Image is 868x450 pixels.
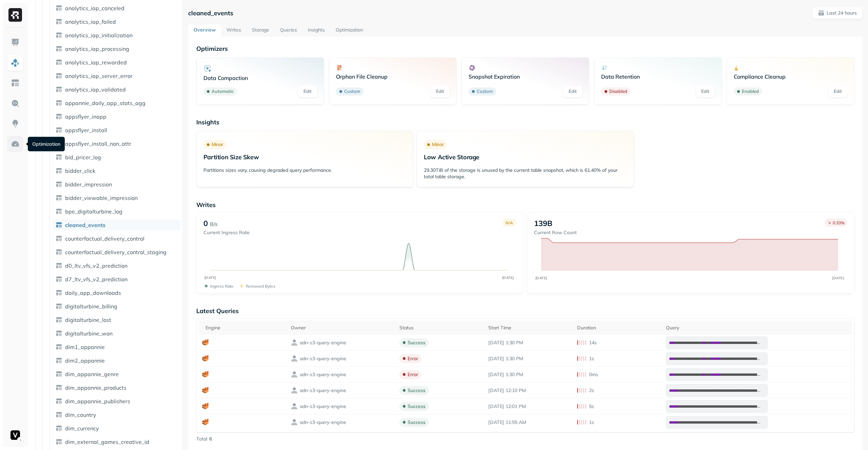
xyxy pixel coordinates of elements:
a: Writes [221,24,246,37]
span: analytics_iap_processing [65,45,129,52]
div: Start Time [488,325,570,331]
a: Edit [828,85,847,98]
span: digitalturbine_billing [65,303,117,310]
a: dim_external_games_creative_id [53,436,181,447]
img: Dashboard [11,38,20,47]
p: Sep 18, 2025 1:30 PM [488,355,570,362]
span: analytics_iap_initialization [65,32,133,39]
p: adn-s3-query-engine [300,355,346,362]
img: Asset Explorer [11,79,20,87]
p: success [408,403,426,410]
p: Latest Queries [196,307,854,315]
a: dim2_appannie [53,355,181,366]
div: Optimization [28,137,65,151]
p: Low Active Storage [424,153,627,161]
a: d7_ltv_vfs_v2_prediction [53,274,181,285]
a: analytics_iap_failed [53,16,181,27]
img: table [56,411,62,418]
tspan: [DATE] [204,275,216,280]
p: 0.33 % [833,220,845,225]
img: table [56,235,62,242]
span: appsflyer_install_non_attr [65,140,131,147]
p: Sep 18, 2025 12:01 PM [488,403,570,410]
img: table [56,371,62,377]
p: success [408,340,426,346]
img: table [56,127,62,134]
img: table [56,316,62,323]
a: dim_appannie_products [53,382,181,393]
span: bid_pricer_log [65,154,101,161]
span: bpe_digitalturbine_log [65,208,122,215]
img: table [56,5,62,12]
p: Automatic [212,88,234,95]
div: Query [666,325,849,331]
span: dim_currency [65,425,99,432]
a: Edit [696,85,715,98]
span: dim_external_games_creative_id [65,438,149,445]
span: bidder_impression [65,181,112,188]
img: table [56,195,62,201]
a: Queries [275,24,302,37]
a: digitalturbine_won [53,328,181,339]
a: Storage [246,24,275,37]
tspan: [DATE] [832,276,844,280]
img: table [56,32,62,39]
img: table [56,113,62,120]
span: dim_appannie_publishers [65,398,130,405]
span: appsflyer_inapp [65,113,106,120]
img: table [56,398,62,405]
p: Current Row Count [534,229,577,236]
span: dim_appannie_products [65,384,126,391]
img: Ryft [8,8,22,22]
p: Minor [212,141,223,148]
img: table [56,59,62,66]
img: table [56,167,62,174]
p: Optimizers [196,45,854,53]
a: Insights [302,24,330,37]
img: table [56,357,62,364]
p: 139B [534,219,552,228]
p: adn-s3-query-engine [300,340,346,346]
span: counterfactual_delivery_control [65,235,144,242]
img: table [56,425,62,432]
p: Current Ingress Rate [203,229,250,236]
p: Sep 18, 2025 1:30 PM [488,371,570,378]
img: table [56,384,62,391]
p: Total [196,436,207,442]
p: Orphan File Cleanup [336,73,450,80]
a: digitalturbine_billing [53,301,181,312]
p: 14s [589,340,597,346]
img: table [56,222,62,228]
img: table [56,154,62,161]
p: Enabled [742,88,759,95]
span: daily_app_downloads [65,289,121,296]
p: 29.30TiB of the storage is unused by the current table snapshot, which is 61.40% of your total ta... [424,167,627,180]
img: table [56,18,62,25]
p: 0 [203,219,208,228]
a: bidder_viewable_impression [53,192,181,203]
tspan: [DATE] [502,275,514,280]
div: Duration [577,325,659,331]
span: analytics_iap_validated [65,86,126,93]
img: Assets [11,58,20,67]
a: counterfactual_delivery_control [53,233,181,244]
p: success [408,387,426,394]
p: Snapshot Expiration [469,73,582,80]
button: Last 24 hours [812,7,863,19]
span: analytics_iap_rewarded [65,59,127,66]
a: d0_ltv_vfs_v2_prediction [53,260,181,271]
a: Overview [188,24,221,37]
span: counterfactual_delivery_control_staging [65,249,166,255]
div: Engine [205,325,284,331]
p: adn-s3-query-engine [300,403,346,410]
img: table [56,438,62,445]
span: d7_ltv_vfs_v2_prediction [65,276,127,283]
p: Minor [432,141,443,148]
p: B/s [210,220,218,228]
p: Custom [477,88,493,95]
a: Edit [298,85,317,98]
span: analytics_iap_server_error [65,73,133,79]
p: 1s [589,419,594,426]
a: cleaned_events [53,220,181,230]
a: dim1_appannie [53,342,181,352]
